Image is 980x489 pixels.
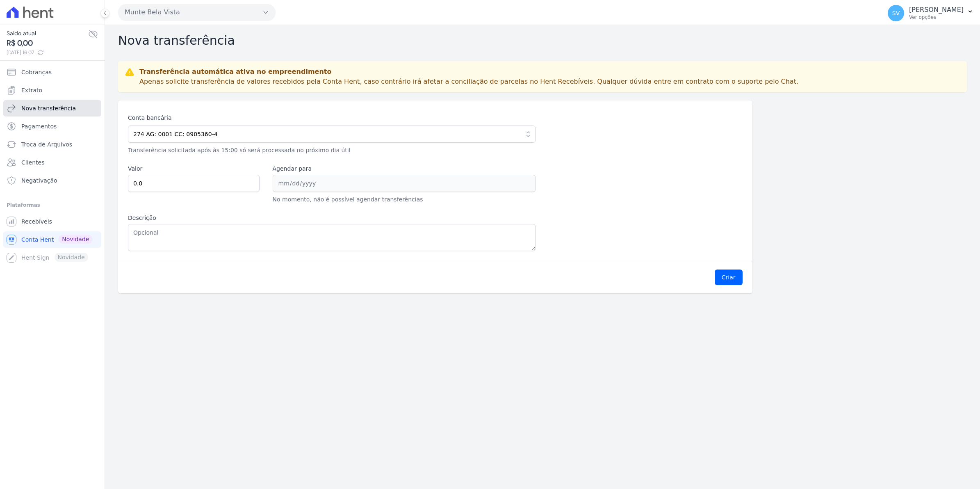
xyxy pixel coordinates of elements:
span: [DATE] 16:07 [7,49,88,56]
button: Munte Bela Vista [118,4,276,21]
a: Clientes [3,154,101,171]
span: Novidade [59,235,92,244]
label: Conta bancária [128,114,536,122]
button: SV [PERSON_NAME] Ver opções [881,2,980,25]
span: Troca de Arquivos [21,140,72,149]
a: Nova transferência [3,100,101,117]
nav: Sidebar [7,64,98,266]
h2: Nova transferência [118,33,967,48]
p: [PERSON_NAME] [909,6,964,14]
span: Clientes [21,158,44,167]
a: Negativação [3,172,101,189]
span: Extrato [21,86,42,94]
span: R$ 0,00 [7,38,88,49]
a: Extrato [3,82,101,98]
a: Pagamentos [3,118,101,135]
p: Transferência automática ativa no empreendimento [139,68,798,76]
div: Plataformas [7,200,98,210]
span: SV [892,10,900,16]
a: Conta Hent Novidade [3,231,101,248]
span: Recebíveis [21,217,52,226]
button: Criar [715,270,743,285]
a: Cobranças [3,64,101,80]
label: Agendar para [273,165,536,173]
p: Apenas solicite transferência de valores recebidos pela Conta Hent, caso contrário irá afetar a c... [139,78,798,86]
a: Troca de Arquivos [3,136,101,153]
span: Saldo atual [7,29,88,38]
p: Ver opções [909,14,964,21]
span: Cobranças [21,68,52,76]
span: Negativação [21,176,57,185]
span: Pagamentos [21,122,57,130]
label: Valor [128,165,260,173]
span: Conta Hent [21,235,54,244]
span: Nova transferência [21,104,76,112]
a: Recebíveis [3,213,101,230]
p: No momento, não é possível agendar transferências [273,195,536,204]
p: Transferência solicitada após às 15:00 só será processada no próximo dia útil [128,146,536,155]
label: Descrição [128,214,536,222]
